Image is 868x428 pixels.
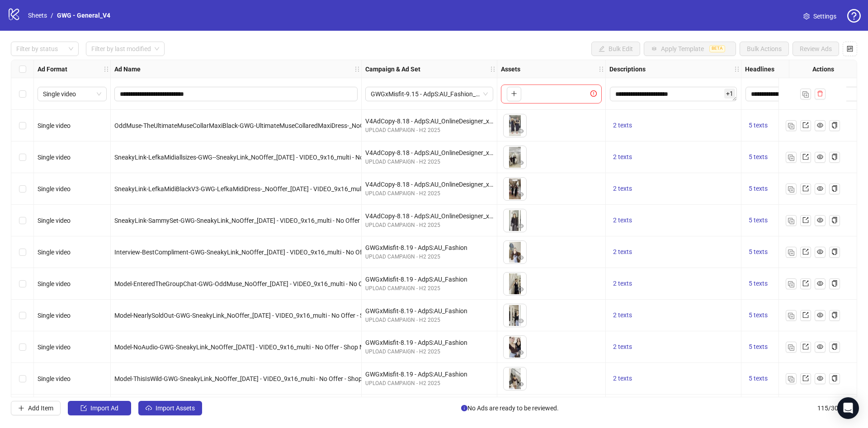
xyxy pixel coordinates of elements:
button: Preview [515,158,526,169]
div: UPLOAD CAMPAIGN - H2 2025 [365,379,493,388]
span: control [847,46,853,52]
span: holder [496,66,502,72]
span: copy [831,122,838,128]
div: GWGxMisfit-8.19 - AdpS:AU_Fashion [365,369,493,379]
img: Asset 1 [504,178,526,200]
div: V4AdCopy-8.18 - AdpS:AU_OnlineDesigner_xAll [365,211,493,221]
span: Single video [38,343,71,351]
span: copy [831,375,838,381]
div: Select row 9 [11,331,34,363]
button: Preview [515,221,526,232]
span: OddMuse-TheUltimateMuseCollarMaxiBlack-GWG-UltimateMuseCollaredMaxiDress-_NoOffer_[DATE] - VIDEO_... [114,122,638,129]
img: Duplicate [788,249,794,256]
span: copy [831,280,838,287]
div: Select row 5 [11,205,34,236]
img: Asset 1 [504,241,526,263]
button: Apply TemplateBETA [644,42,736,56]
button: 5 texts [745,373,771,384]
div: Resize Ad Format column [108,60,110,78]
span: Import Ad [90,404,118,412]
button: Bulk Actions [740,42,789,56]
span: copy [831,249,838,255]
div: Resize Descriptions column [739,60,741,78]
button: 2 texts [609,310,636,321]
button: Duplicate [786,278,797,289]
span: eye [518,349,524,356]
span: 5 texts [749,185,768,192]
div: UPLOAD CAMPAIGN - H2 2025 [365,284,493,293]
strong: Campaign & Ad Set [365,64,420,74]
button: 5 texts [745,342,771,353]
span: Single video [43,87,101,101]
button: Duplicate [786,373,797,384]
div: Edit values [609,86,737,102]
img: Asset 1 [504,209,526,232]
div: Resize Ad Name column [359,60,361,78]
span: 5 texts [749,311,768,319]
button: Duplicate [800,89,811,99]
span: 5 texts [749,248,768,255]
span: Single video [38,154,71,161]
span: 2 texts [613,280,632,287]
a: Sheets [26,10,49,20]
img: Duplicate [788,123,794,129]
span: plus [511,90,517,97]
span: eye [518,381,524,387]
span: copy [831,217,838,223]
span: eye [817,185,823,192]
span: Model-NoAudio-GWG-SneakyLink_NoOffer_[DATE] - VIDEO_9x16_multi - No Offer - Shop Now - HaleyTopBl... [114,343,470,351]
span: eye [817,343,823,350]
img: Duplicate [802,91,809,98]
button: Duplicate [786,215,797,226]
strong: Headlines [745,64,774,74]
span: No Ads are ready to be reviewed. [461,403,559,413]
div: GWGxMisfit-8.19 - AdpS:AU_Fashion [365,274,493,284]
img: Duplicate [788,376,794,382]
span: Single video [38,185,71,193]
button: 5 texts [745,183,771,194]
button: Duplicate [786,183,797,194]
button: Preview [515,316,526,327]
button: Add Item [11,401,61,415]
img: Duplicate [788,218,794,224]
span: import [80,405,87,411]
img: Duplicate [788,281,794,287]
div: Select row 7 [11,268,34,300]
div: UPLOAD CAMPAIGN - H2 2025 [365,126,493,135]
div: V4AdCopy-8.18 - AdpS:AU_OnlineDesigner_xAll [365,179,493,189]
span: holder [490,66,496,72]
span: 5 texts [749,280,768,287]
button: 5 texts [745,215,771,226]
span: eye [518,318,524,324]
button: Preview [515,379,526,390]
button: Add [507,87,521,101]
button: 5 texts [745,278,771,289]
div: Select row 6 [11,236,34,268]
span: export [802,217,809,223]
button: Preview [515,284,526,295]
button: 5 texts [745,310,771,321]
span: SneakyLink-SammySet-GWG-SneakyLink_NoOffer_[DATE] - VIDEO_9x16_multi - No Offer - Shop Now - [PER... [114,217,483,224]
div: GWGxMisfit-8.19 - AdpS:AU_Fashion [365,243,493,253]
span: 5 texts [749,375,768,382]
button: Bulk Edit [591,42,640,56]
span: GWGxMisfit-9.15 - AdpS:AU_Fashion_xALL [371,87,488,101]
span: copy [831,185,838,192]
span: Single video [38,280,71,287]
span: eye [817,375,823,381]
button: Preview [515,253,526,263]
span: eye [817,217,823,223]
button: Preview [515,126,526,137]
img: Asset 1 [504,336,526,358]
span: SneakyLink-LefkaMidiallsizes-GWG--SneakyLink_NoOffer_[DATE] - VIDEO_9x16_multi - No Offer - Shop ... [114,154,498,161]
span: question-circle [847,9,861,23]
span: Single video [38,312,71,319]
span: export [802,122,809,128]
span: Single video [38,375,71,382]
button: 5 texts [745,152,771,163]
span: SneakyLink-LefkaMidiBlackV3-GWG-LefkaMidiDress-_NoOffer_[DATE] - VIDEO_9x16_multi - No Offer - Sh... [114,185,526,193]
span: eye [817,280,823,287]
span: export [802,185,809,192]
span: copy [831,312,838,318]
span: holder [598,66,604,72]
